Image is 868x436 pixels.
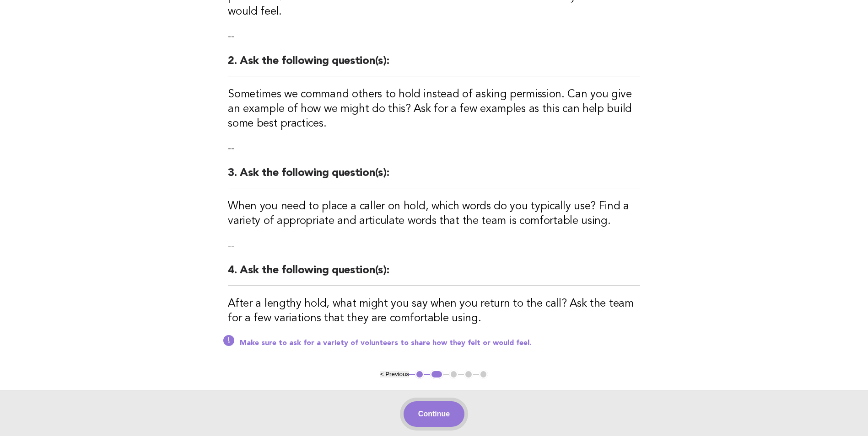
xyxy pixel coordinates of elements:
button: Continue [404,401,464,427]
p: -- [228,30,640,43]
h2: 2. Ask the following question(s): [228,54,640,76]
button: < Previous [380,371,409,378]
button: 2 [430,370,443,379]
p: -- [228,142,640,155]
h2: 3. Ask the following question(s): [228,166,640,188]
h3: Sometimes we command others to hold instead of asking permission. Can you give an example of how ... [228,87,640,131]
h3: After a lengthy hold, what might you say when you return to the call? Ask the team for a few vari... [228,297,640,326]
h2: 4. Ask the following question(s): [228,263,640,286]
h3: When you need to place a caller on hold, which words do you typically use? Find a variety of appr... [228,199,640,229]
p: Make sure to ask for a variety of volunteers to share how they felt or would feel. [240,339,640,348]
button: 1 [415,370,424,379]
p: -- [228,239,640,252]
